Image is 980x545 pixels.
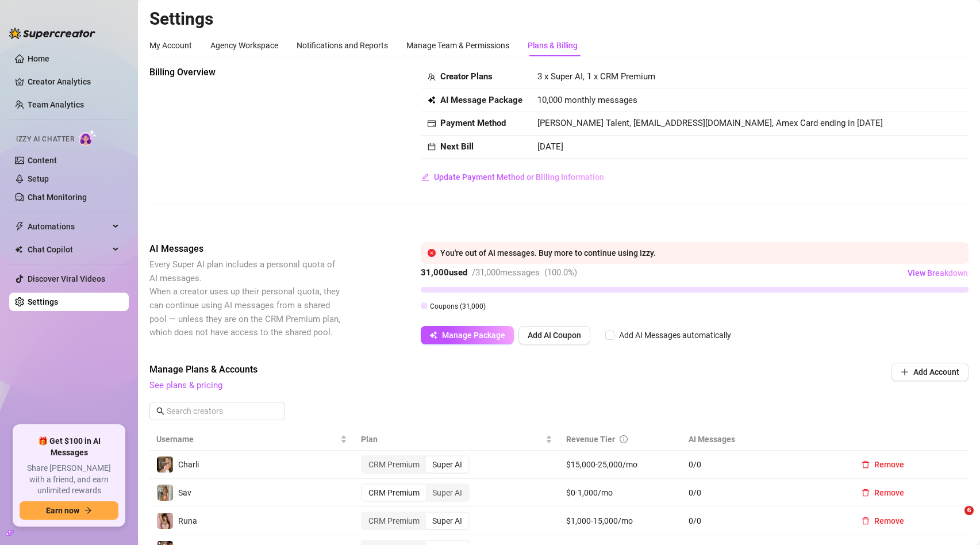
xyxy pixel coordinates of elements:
[428,73,436,81] span: team
[440,95,522,105] strong: AI Message Package
[210,39,278,52] div: Agency Workspace
[178,488,191,497] span: Sav
[79,129,97,146] img: AI Chatter
[20,463,118,497] span: Share [PERSON_NAME] with a friend, and earn unlimited rewards
[862,489,870,497] span: delete
[442,331,505,340] span: Manage Package
[297,39,388,52] div: Notifications and Reports
[689,515,839,527] span: 0 / 0
[862,460,870,469] span: delete
[28,174,49,183] a: Setup
[426,456,468,473] div: Super AI
[28,54,49,63] a: Home
[537,118,883,128] span: [PERSON_NAME] Talent, [EMAIL_ADDRESS][DOMAIN_NAME], Amex Card ending in [DATE]
[149,259,340,337] span: Every Super AI plan includes a personal quota of AI messages. When a creator uses up their person...
[421,168,605,186] button: Update Payment Method or Billing Information
[28,100,84,109] a: Team Analytics
[426,485,468,501] div: Super AI
[964,506,974,515] span: 6
[157,485,173,501] img: Sav
[537,94,637,108] span: 10,000 monthly messages
[28,297,58,306] a: Settings
[537,71,655,82] span: 3 x Super AI, 1 x CRM Premium
[862,517,870,525] span: delete
[28,72,120,91] a: Creator Analytics
[472,267,540,278] span: / 31,000 messages
[16,134,74,145] span: Izzy AI Chatter
[20,436,118,458] span: 🎁 Get $100 in AI Messages
[6,529,14,537] span: build
[528,39,578,52] div: Plans & Billing
[421,173,429,181] span: edit
[874,460,904,469] span: Remove
[149,242,343,256] span: AI Messages
[28,193,87,202] a: Chat Monitoring
[361,483,470,502] div: segmented control
[421,267,467,278] strong: 31,000 used
[361,512,470,530] div: segmented control
[149,380,222,390] a: See plans & pricing
[406,39,509,52] div: Manage Team & Permissions
[9,28,95,39] img: logo-BBDzfeDw.svg
[440,247,962,259] div: You're out of AI messages. Buy more to continue using Izzy.
[907,264,969,282] button: View Breakdown
[559,507,682,535] td: $1,000-15,000/mo
[15,245,22,254] img: Chat Copilot
[559,479,682,507] td: $0-1,000/mo
[149,66,343,79] span: Billing Overview
[426,513,468,529] div: Super AI
[430,302,486,310] span: Coupons ( 31,000 )
[874,516,904,525] span: Remove
[908,268,968,278] span: View Breakdown
[434,172,604,182] span: Update Payment Method or Billing Information
[619,329,731,341] div: Add AI Messages automatically
[362,513,426,529] div: CRM Premium
[852,455,913,474] button: Remove
[682,428,846,451] th: AI Messages
[362,456,426,473] div: CRM Premium
[428,120,436,128] span: credit-card
[566,435,615,444] span: Revenue Tier
[167,405,269,417] input: Search creators
[84,506,92,515] span: arrow-right
[361,455,470,474] div: segmented control
[901,368,909,376] span: plus
[149,428,354,451] th: Username
[891,363,969,381] button: Add Account
[28,240,109,259] span: Chat Copilot
[28,156,57,165] a: Content
[440,71,493,82] strong: Creator Plans
[518,326,590,344] button: Add AI Coupon
[15,222,24,231] span: thunderbolt
[421,326,514,344] button: Manage Package
[689,458,839,471] span: 0 / 0
[156,407,164,415] span: search
[620,435,628,443] span: info-circle
[537,141,563,152] span: [DATE]
[689,486,839,499] span: 0 / 0
[559,451,682,479] td: $15,000-25,000/mo
[149,39,192,52] div: My Account
[20,501,118,520] button: Earn nowarrow-right
[852,483,913,502] button: Remove
[428,143,436,151] span: calendar
[428,249,436,257] span: close-circle
[178,516,197,525] span: Runa
[354,428,559,451] th: Plan
[28,274,105,283] a: Discover Viral Videos
[178,460,199,469] span: Charli
[913,367,959,377] span: Add Account
[440,118,506,128] strong: Payment Method
[157,456,173,473] img: Charli
[149,8,969,30] h2: Settings
[852,512,913,530] button: Remove
[46,506,79,515] span: Earn now
[941,506,969,534] iframe: Intercom live chat
[149,363,813,377] span: Manage Plans & Accounts
[440,141,474,152] strong: Next Bill
[157,513,173,529] img: Runa
[544,267,577,278] span: ( 100.0 %)
[156,433,338,446] span: Username
[361,433,543,446] span: Plan
[528,331,581,340] span: Add AI Coupon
